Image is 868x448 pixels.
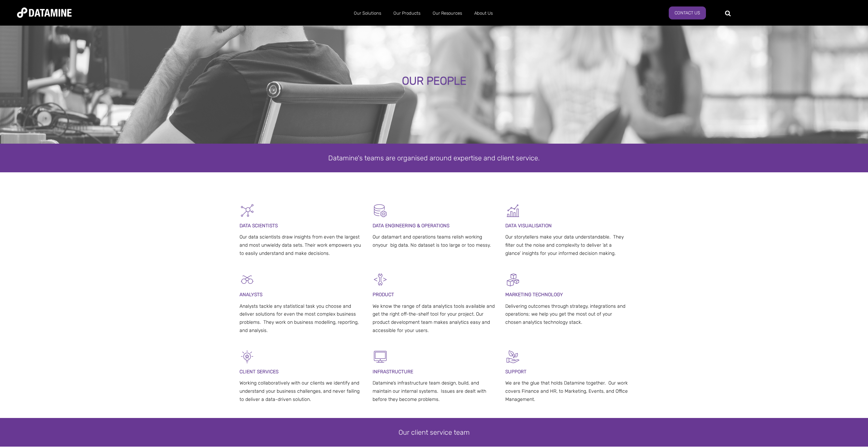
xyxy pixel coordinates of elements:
img: Development [373,272,388,287]
p: Datamine’s infrastructure team design, build, and maintain our internal systems. Issues are dealt... [373,379,496,403]
img: Datamart [373,203,388,218]
p: We know the range of data analytics tools available and get the right off-the-shelf tool for your... [373,302,496,335]
span: SUPPORT [505,369,526,375]
span: DATA ENGINEERING & OPERATIONS [373,223,449,229]
p: We are the glue that holds Datamine together. Our work covers Finance and HR, to Marketing, Event... [505,379,628,403]
div: OUR PEOPLE [96,75,772,87]
span: DATA VISUALISATION [505,223,552,229]
span: PRODUCT [373,292,394,298]
img: Mentor [505,349,521,364]
a: About Us [468,4,499,22]
span: INFRASTRUCTURE [373,369,413,375]
span: Datamine's teams are organised around expertise and client service. [328,154,540,162]
img: Analysts [240,272,255,287]
span: ENT SERVICES [247,369,278,375]
img: Datamine [17,8,72,18]
img: Graph - Network [240,203,255,218]
span: CLI [240,369,247,375]
img: Digital Activation [505,272,521,287]
img: Graph 5 [505,203,521,218]
img: IT [373,349,388,364]
p: Analysts tackle any statistical task you choose and deliver solutions for even the most complex b... [240,302,363,335]
p: Our data scientists draw insights from even the largest and most unwieldy data sets. Their work e... [240,233,363,257]
a: Our Solutions [348,4,387,22]
a: Our Products [387,4,426,22]
img: Client Services [240,349,255,364]
p: Our datamart and operations teams relish working onyour big data. No dataset is too large or too ... [373,233,496,249]
p: Our storytellers make your data understandable. They filter out the noise and complexity to deliv... [505,233,628,257]
p: Working collaboratively with our clients we identify and understand your business challenges, and... [240,379,363,403]
span: Our client service team [399,428,470,436]
a: Contact us [669,6,706,19]
span: DATA SCIENTISTS [240,223,278,229]
a: Our Resources [426,4,468,22]
p: Delivering outcomes through strategy, integrations and operations; we help you get the most out o... [505,302,628,327]
span: ANALYSTS [240,292,262,298]
span: MARKETING TECHNOLOGY [505,292,563,298]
